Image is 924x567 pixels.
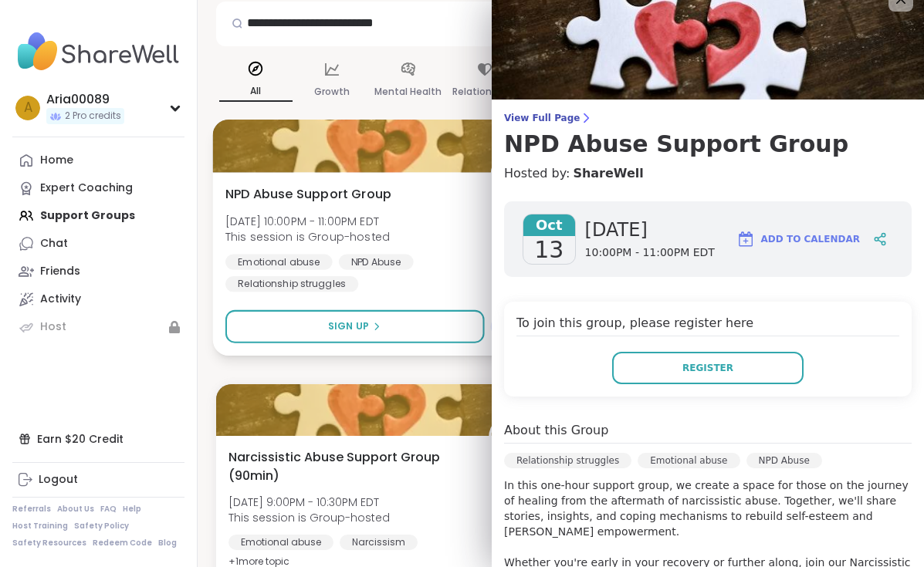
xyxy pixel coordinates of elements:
a: Blog [158,538,177,548]
a: FAQ [100,504,117,515]
span: 13 [534,236,564,264]
a: Activity [12,285,184,313]
h3: NPD Abuse Support Group [504,130,912,158]
span: Oct [523,214,575,236]
div: Friends [40,264,80,279]
button: Register [612,352,804,384]
span: [DATE] 9:00PM - 10:30PM EDT [228,494,390,510]
span: This session is Group-hosted [225,229,390,245]
span: This session is Group-hosted [228,510,390,525]
span: [DATE] [585,218,715,242]
button: Add to Calendar [729,221,867,258]
a: Host Training [12,521,68,532]
img: ShareWell Logomark [736,230,755,248]
a: Chat [12,230,184,258]
p: Growth [314,83,350,101]
a: About Us [57,504,94,515]
div: Aria00089 [46,91,124,108]
a: Friends [12,258,184,285]
span: NPD Abuse Support Group [225,184,391,203]
div: Relationship struggles [225,276,358,292]
span: 10:00PM - 11:00PM EDT [585,245,715,261]
span: 2 Pro credits [65,110,121,123]
a: Safety Resources [12,538,86,548]
div: Logout [39,472,78,488]
a: Host [12,313,184,341]
h4: Hosted by: [504,164,912,183]
a: Redeem Code [93,538,152,548]
p: Relationships [452,83,517,101]
div: Chat [40,236,68,251]
span: A [24,98,32,118]
span: Register [682,361,733,375]
span: Add to Calendar [761,232,860,246]
img: ShareWell [491,414,539,462]
div: NPD Abuse [746,453,822,468]
a: Safety Policy [74,521,129,532]
div: Activity [40,292,81,307]
span: Sign Up [328,319,369,333]
a: Logout [12,466,184,494]
button: Sign Up [225,310,484,343]
div: Relationship struggles [504,453,631,468]
div: Earn $20 Credit [12,425,184,453]
div: Home [40,153,73,168]
span: [DATE] 10:00PM - 11:00PM EDT [225,213,390,228]
div: Host [40,319,66,335]
div: Emotional abuse [228,535,333,550]
h4: About this Group [504,421,608,440]
div: Emotional abuse [638,453,740,468]
a: Referrals [12,504,51,515]
a: Help [123,504,141,515]
a: Home [12,147,184,174]
p: Mental Health [374,83,442,101]
a: View Full PageNPD Abuse Support Group [504,112,912,158]
a: ShareWell [573,164,643,183]
h4: To join this group, please register here [516,314,899,336]
div: NPD Abuse [339,254,414,269]
a: Expert Coaching [12,174,184,202]
p: All [219,82,293,102]
div: Expert Coaching [40,181,133,196]
span: Narcissistic Abuse Support Group (90min) [228,448,472,485]
div: Emotional abuse [225,254,333,269]
span: View Full Page [504,112,912,124]
div: Narcissism [340,535,418,550]
img: ShareWell Nav Logo [12,25,184,79]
